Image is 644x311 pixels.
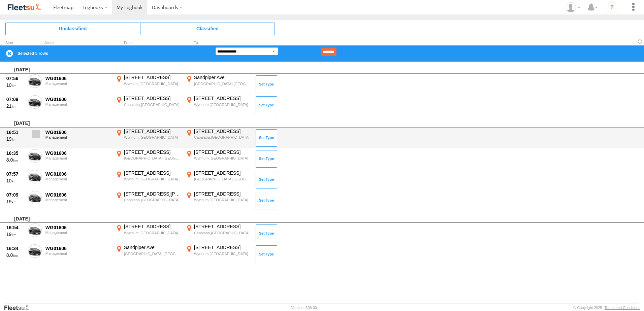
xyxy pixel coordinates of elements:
[194,231,251,235] div: Capalaba,[GEOGRAPHIC_DATA]
[45,231,111,235] div: Management
[115,74,182,94] label: Click to View Event Location
[45,135,111,139] div: Management
[6,103,25,109] div: 21
[256,245,277,263] button: Click to Set
[124,170,181,176] div: [STREET_ADDRESS]
[194,149,251,155] div: [STREET_ADDRESS]
[140,23,275,35] span: Click to view Classified Trips
[256,192,277,209] button: Click to Set
[194,156,251,161] div: Wynnum,[GEOGRAPHIC_DATA]
[185,170,252,189] label: Click to View Event Location
[124,223,181,230] div: [STREET_ADDRESS]
[45,177,111,181] div: Management
[194,191,251,197] div: [STREET_ADDRESS]
[45,251,111,255] div: Management
[45,96,111,102] div: WG01606
[6,252,25,258] div: 8.0
[44,41,112,45] div: Asset
[6,157,25,163] div: 8.0
[6,129,25,135] div: 16:51
[124,198,181,202] div: Capalaba,[GEOGRAPHIC_DATA]
[185,74,252,94] label: Click to View Event Location
[124,128,181,134] div: [STREET_ADDRESS]
[185,128,252,148] label: Click to View Event Location
[7,3,42,12] img: fleetsu-logo-horizontal.svg
[115,149,182,169] label: Click to View Event Location
[194,102,251,107] div: Wynnum,[GEOGRAPHIC_DATA]
[45,224,111,231] div: WG01606
[185,149,252,169] label: Click to View Event Location
[5,41,26,45] div: Click to Sort
[291,306,317,310] div: Version: 306.00
[563,2,583,12] div: Dannii Lawrence
[573,306,640,310] div: © Copyright 2025 -
[45,81,111,85] div: Management
[124,102,181,107] div: Capalaba,[GEOGRAPHIC_DATA]
[124,231,181,235] div: Wynnum,[GEOGRAPHIC_DATA]
[115,191,182,210] label: Click to View Event Location
[185,223,252,243] label: Click to View Event Location
[115,41,182,45] div: From
[194,177,251,181] div: [GEOGRAPHIC_DATA],[GEOGRAPHIC_DATA]
[6,171,25,177] div: 07:57
[45,150,111,156] div: WG01606
[6,150,25,156] div: 16:35
[45,102,111,106] div: Management
[124,156,181,161] div: [GEOGRAPHIC_DATA],[GEOGRAPHIC_DATA]
[256,75,277,93] button: Click to Set
[636,38,644,45] span: Refresh
[124,95,181,101] div: [STREET_ADDRESS]
[124,74,181,80] div: [STREET_ADDRESS]
[6,199,25,205] div: 19
[194,81,251,86] div: [GEOGRAPHIC_DATA],[GEOGRAPHIC_DATA]
[6,231,25,237] div: 19
[45,245,111,251] div: WG01606
[5,23,140,35] span: Click to view Unclassified Trips
[194,95,251,101] div: [STREET_ADDRESS]
[6,82,25,88] div: 10
[124,177,181,181] div: Wynnum,[GEOGRAPHIC_DATA]
[124,191,181,197] div: [STREET_ADDRESS][PERSON_NAME]
[115,128,182,148] label: Click to View Event Location
[45,171,111,177] div: WG01606
[194,223,251,230] div: [STREET_ADDRESS]
[6,192,25,198] div: 07:09
[124,81,181,86] div: Wynnum,[GEOGRAPHIC_DATA]
[124,149,181,155] div: [STREET_ADDRESS]
[256,129,277,147] button: Click to Set
[115,170,182,189] label: Click to View Event Location
[6,178,25,184] div: 10
[185,244,252,264] label: Click to View Event Location
[124,251,181,256] div: [GEOGRAPHIC_DATA],[GEOGRAPHIC_DATA]
[6,224,25,231] div: 16:54
[124,135,181,140] div: Wynnum,[GEOGRAPHIC_DATA]
[185,95,252,115] label: Click to View Event Location
[115,95,182,115] label: Click to View Event Location
[194,74,251,80] div: Sandpiper Ave
[256,224,277,242] button: Click to Set
[6,96,25,102] div: 07:09
[124,244,181,250] div: Sandpiper Ave
[256,171,277,188] button: Click to Set
[194,251,251,256] div: Wynnum,[GEOGRAPHIC_DATA]
[45,198,111,202] div: Management
[5,49,13,58] label: Clear Selection
[185,41,252,45] div: To
[194,135,251,140] div: Capalaba,[GEOGRAPHIC_DATA]
[607,2,617,13] i: ?
[6,245,25,251] div: 16:34
[194,170,251,176] div: [STREET_ADDRESS]
[256,150,277,168] button: Click to Set
[45,129,111,135] div: WG01606
[256,96,277,114] button: Click to Set
[45,192,111,198] div: WG01606
[194,128,251,134] div: [STREET_ADDRESS]
[185,191,252,210] label: Click to View Event Location
[194,244,251,250] div: [STREET_ADDRESS]
[45,156,111,160] div: Management
[6,75,25,81] div: 07:56
[115,244,182,264] label: Click to View Event Location
[6,136,25,142] div: 19
[4,304,35,311] a: Visit our Website
[115,223,182,243] label: Click to View Event Location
